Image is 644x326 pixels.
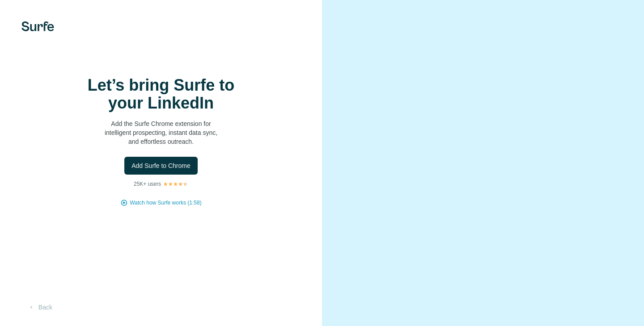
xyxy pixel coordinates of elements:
img: Surfe's logo [21,21,54,31]
h1: Let’s bring Surfe to your LinkedIn [72,76,250,112]
button: Watch how Surfe works (1:58) [130,199,201,207]
p: 25K+ users [134,180,161,188]
span: Add Surfe to Chrome [131,161,191,170]
button: Back [21,299,59,315]
img: Rating Stars [163,181,188,187]
p: Add the Surfe Chrome extension for intelligent prospecting, instant data sync, and effortless out... [72,119,250,146]
button: Add Surfe to Chrome [124,157,198,175]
